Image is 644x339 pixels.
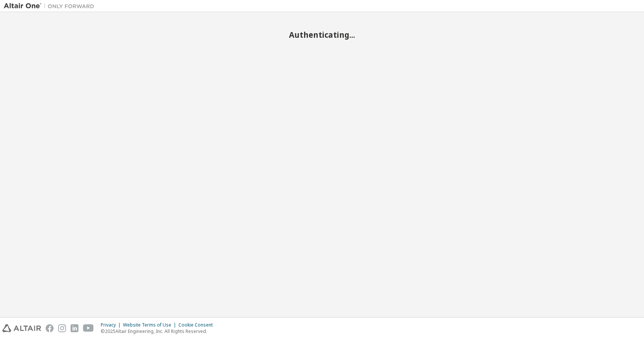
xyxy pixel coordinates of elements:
[4,2,98,10] img: Altair One
[178,322,217,328] div: Cookie Consent
[2,324,41,332] img: altair_logo.svg
[83,324,94,332] img: youtube.svg
[71,324,78,332] img: linkedin.svg
[101,322,123,328] div: Privacy
[58,324,66,332] img: instagram.svg
[4,30,640,40] h2: Authenticating...
[123,322,178,328] div: Website Terms of Use
[46,324,54,332] img: facebook.svg
[101,328,217,334] p: © 2025 Altair Engineering, Inc. All Rights Reserved.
